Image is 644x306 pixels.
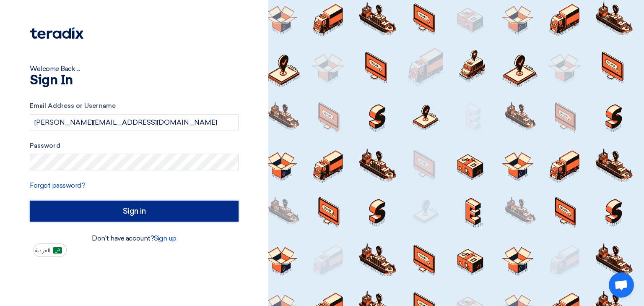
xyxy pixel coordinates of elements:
[30,181,85,189] a: Forgot password?
[33,243,67,257] button: العربية
[30,101,239,111] label: Email Address or Username
[30,114,239,131] input: Enter your business email or username
[609,272,634,298] div: Open chat
[30,74,239,87] h1: Sign In
[35,248,50,254] span: العربية
[53,247,62,254] img: ar-AR.png
[30,201,239,222] input: Sign in
[154,234,177,242] a: Sign up
[30,64,239,74] div: Welcome Back ...
[30,27,83,39] img: Teradix logo
[30,233,239,243] div: Don't have account?
[30,141,239,151] label: Password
